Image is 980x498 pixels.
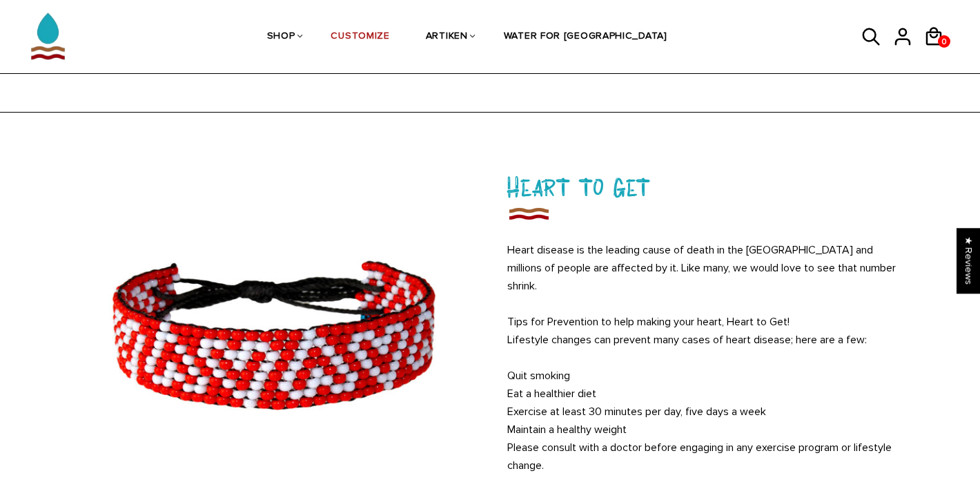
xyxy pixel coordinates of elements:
[267,1,295,74] a: SHOP
[957,228,980,294] div: Click to open Judge.me floating reviews tab
[504,1,667,74] a: WATER FOR [GEOGRAPHIC_DATA]
[426,1,468,74] a: ARTIKEN
[507,204,550,223] img: Heart to Get
[507,168,904,204] h1: Heart to Get
[938,33,950,50] span: 0
[331,1,389,74] a: CUSTOMIZE
[507,241,904,475] p: Heart disease is the leading cause of death in the [GEOGRAPHIC_DATA] and millions of people are a...
[938,35,950,48] a: 0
